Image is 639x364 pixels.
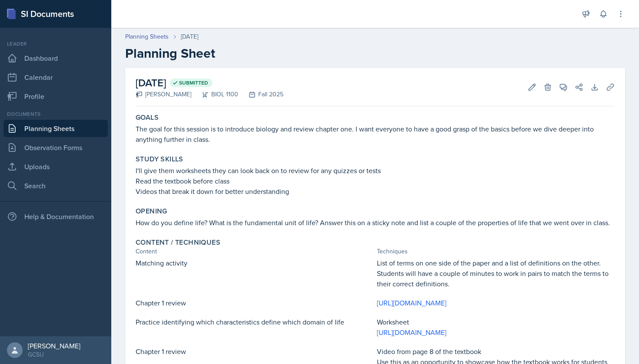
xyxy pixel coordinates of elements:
div: [DATE] [181,32,198,41]
p: Chapter 1 review [136,346,373,357]
span: Submitted [179,79,208,86]
h2: [DATE] [136,75,283,91]
h2: Planning Sheet [125,46,625,61]
div: Help & Documentation [3,208,108,225]
div: Fall 2025 [238,90,283,99]
a: Observation Forms [3,139,108,156]
p: Video from page 8 of the textbook [377,346,615,357]
a: [URL][DOMAIN_NAME] [377,298,446,308]
p: List of terms on one side of the paper and a list of definitions on the other. Students will have... [377,258,615,289]
div: Documents [3,110,108,118]
a: Planning Sheets [3,120,108,137]
p: Practice identifying which characteristics define which domain of life [136,317,373,327]
label: Study Skills [136,155,183,164]
p: I'll give them worksheets they can look back on to review for any quizzes or tests [136,165,615,176]
a: Uploads [3,158,108,175]
a: [URL][DOMAIN_NAME] [377,328,446,337]
div: BIOL 1100 [191,90,238,99]
a: Calendar [3,69,108,86]
p: How do you define life? What is the fundamental unit of life? Answer this on a sticky note and li... [136,217,615,228]
p: Chapter 1 review [136,298,373,308]
a: Dashboard [3,49,108,67]
div: GCSU [28,350,80,359]
p: Videos that break it down for better understanding [136,186,615,197]
div: [PERSON_NAME] [136,90,191,99]
div: Content [136,247,373,256]
a: Profile [3,88,108,105]
div: Leader [3,40,108,48]
div: [PERSON_NAME] [28,341,80,350]
p: Worksheet [377,317,615,327]
label: Opening [136,207,167,216]
div: Techniques [377,247,615,256]
p: Read the textbook before class [136,176,615,186]
p: Matching activity [136,258,373,268]
p: The goal for this session is to introduce biology and review chapter one. I want everyone to have... [136,124,615,144]
label: Goals [136,113,159,122]
a: Planning Sheets [125,32,169,41]
a: Search [3,177,108,194]
label: Content / Techniques [136,238,220,247]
